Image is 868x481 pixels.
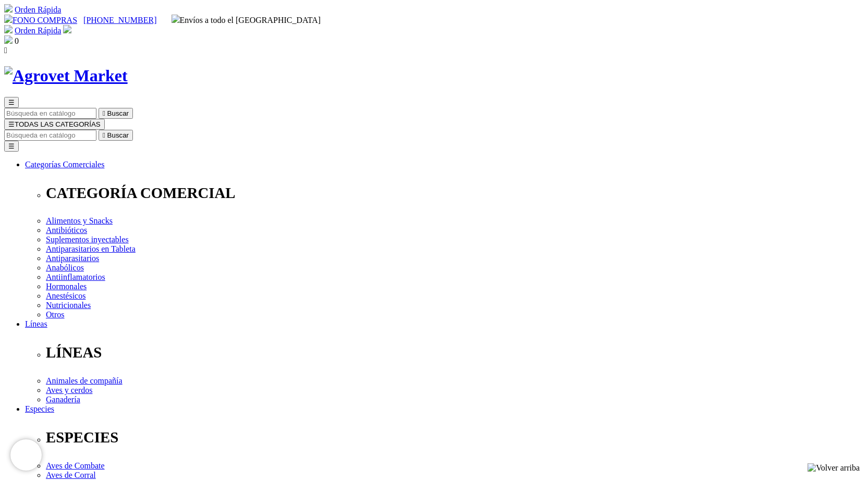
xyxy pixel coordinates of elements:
a: Antibióticos [46,226,87,235]
iframe: Brevo live chat [10,439,42,471]
button:  Buscar [99,130,133,141]
a: Aves y cerdos [46,386,92,394]
i:  [4,46,7,55]
input: Buscar [4,130,96,141]
img: Volver arriba [808,463,860,473]
a: Alimentos y Snacks [46,216,113,225]
img: shopping-cart.svg [4,4,13,13]
p: LÍNEAS [46,344,864,361]
img: phone.svg [4,15,13,23]
p: CATEGORÍA COMERCIAL [46,184,864,202]
a: Otros [46,310,65,319]
img: Agrovet Market [4,66,128,85]
a: Orden Rápida [15,26,61,35]
span: Buscar [107,109,129,117]
span: ☰ [8,120,15,128]
a: FONO COMPRAS [4,16,77,24]
button: ☰TODAS LAS CATEGORÍAS [4,119,105,130]
a: [PHONE_NUMBER] [83,16,156,24]
i:  [103,131,105,139]
img: user.svg [63,25,71,33]
a: Antiparasitarios en Tableta [46,244,136,253]
a: Suplementos inyectables [46,235,129,244]
a: Ganadería [46,395,80,404]
a: Acceda a su cuenta de cliente [63,26,71,35]
a: Categorías Comerciales [25,160,104,169]
span: Envíos a todo el [GEOGRAPHIC_DATA] [172,16,321,24]
a: Antiparasitarios [46,254,99,263]
a: Orden Rápida [15,5,61,14]
span: 0 [15,36,19,45]
img: delivery-truck.svg [172,15,180,23]
button: ☰ [4,141,19,152]
a: Nutricionales [46,301,91,310]
a: Especies [25,404,54,413]
span: Buscar [107,131,129,139]
button:  Buscar [99,108,133,119]
span: ☰ [8,98,15,106]
a: Hormonales [46,282,87,291]
img: shopping-bag.svg [4,35,13,44]
a: Antiinflamatorios [46,273,105,281]
a: Animales de compañía [46,376,123,385]
i:  [103,109,105,117]
p: ESPECIES [46,429,864,446]
img: shopping-cart.svg [4,25,13,33]
a: Aves de Combate [46,461,105,470]
a: Líneas [25,319,47,328]
input: Buscar [4,108,96,119]
a: Aves de Corral [46,471,96,479]
a: Anestésicos [46,291,85,300]
button: ☰ [4,97,19,108]
a: Anabólicos [46,263,84,272]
